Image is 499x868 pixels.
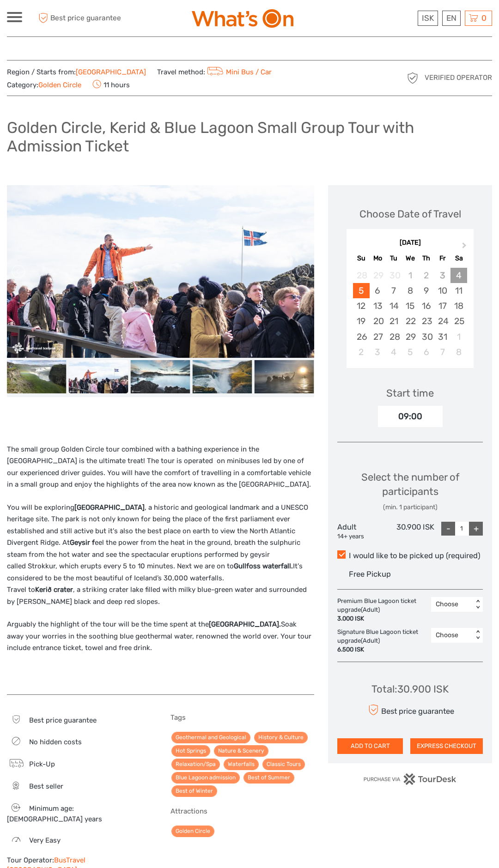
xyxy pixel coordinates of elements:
[418,268,434,283] div: Not available Thursday, October 2nd, 2025
[337,645,426,654] div: 6.500 ISK
[418,283,434,298] div: Choose Thursday, October 9th, 2025
[434,252,450,265] div: Fr
[418,298,434,313] div: Choose Thursday, October 16th, 2025
[386,329,402,344] div: Choose Tuesday, October 28th, 2025
[441,522,455,536] div: -
[418,344,434,360] div: Choose Thursday, November 6th, 2025
[171,759,220,770] a: Relaxation/Spa
[7,360,67,394] img: 76eb495e1aed4192a316e241461509b3_slider_thumbnail.jpeg
[69,360,128,394] img: 480d7881ebe5477daee8b1a97053b8e9_slider_thumbnail.jpeg
[349,268,470,360] div: month 2025-10
[418,313,434,329] div: Choose Thursday, October 23rd, 2025
[76,68,146,76] a: [GEOGRAPHIC_DATA]
[7,619,314,654] p: Arguably the highlight of the tour will be the time spent at the Soak away your worries in the so...
[171,785,217,797] a: Best of Winter
[370,252,386,265] div: Mo
[29,836,61,844] span: Very easy
[353,313,369,329] div: Choose Sunday, October 19th, 2025
[402,313,418,329] div: Choose Wednesday, October 22nd, 2025
[418,329,434,344] div: Choose Thursday, October 30th, 2025
[337,615,426,623] div: 3.000 ISK
[450,298,467,313] div: Choose Saturday, October 18th, 2025
[337,628,431,654] div: Signature Blue Lagoon ticket upgrade (Adult)
[402,268,418,283] div: Not available Wednesday, October 1st, 2025
[410,738,483,754] button: EXPRESS CHECKOUT
[353,344,369,360] div: Choose Sunday, November 2nd, 2025
[353,268,369,283] div: Not available Sunday, September 28th, 2025
[349,570,391,579] span: Free Pickup
[474,631,482,640] div: < >
[434,344,450,360] div: Choose Friday, November 7th, 2025
[171,772,240,784] a: Blue Lagoon admission
[450,268,467,283] div: Not available Saturday, October 4th, 2025
[386,283,402,298] div: Choose Tuesday, October 7th, 2025
[29,738,82,746] span: No hidden costs
[243,772,294,784] a: Best of Summer
[193,360,252,394] img: 6379ec51912245e79ae041a34b7adb3d_slider_thumbnail.jpeg
[337,503,483,512] div: (min. 1 participant)
[214,745,268,757] a: Nature & Scenery
[450,283,467,298] div: Choose Saturday, October 11th, 2025
[386,386,434,400] div: Start time
[434,298,450,313] div: Choose Friday, October 17th, 2025
[131,360,190,394] img: 145d8319ebba4a16bb448717f742f61c_slider_thumbnail.jpeg
[370,313,386,329] div: Choose Monday, October 20th, 2025
[386,344,402,360] div: Choose Tuesday, November 4th, 2025
[434,268,450,283] div: Not available Friday, October 3rd, 2025
[458,241,473,255] button: Next Month
[337,738,403,754] button: ADD TO CART
[38,81,81,89] a: Golden Circle
[402,298,418,313] div: Choose Wednesday, October 15th, 2025
[370,298,386,313] div: Choose Monday, October 13th, 2025
[35,585,73,594] strong: Kerið crater
[366,702,454,718] div: Best price guarantee
[353,252,369,265] div: Su
[442,11,461,26] div: EN
[36,11,128,26] span: Best price guarantee
[370,329,386,344] div: Choose Monday, October 27th, 2025
[7,80,81,90] span: Category:
[370,344,386,360] div: Choose Monday, November 3rd, 2025
[224,759,259,770] a: Waterfalls
[171,745,210,757] a: Hot Springs
[474,600,482,609] div: < >
[205,68,272,76] a: Mini Bus / Car
[436,631,469,640] div: Choose
[386,268,402,283] div: Not available Tuesday, September 30th, 2025
[7,502,314,608] p: You will be exploring , a historic and geological landmark and a UNESCO heritage site. The park i...
[7,118,492,156] h1: Golden Circle, Kerid & Blue Lagoon Small Group Tour with Admission Ticket
[7,67,146,77] span: Region / Starts from:
[370,283,386,298] div: Choose Monday, October 6th, 2025
[170,807,315,815] h5: Attractions
[262,759,305,770] a: Classic Tours
[7,444,314,491] p: The small group Golden Circle tour combined with a bathing experience in the [GEOGRAPHIC_DATA] is...
[434,329,450,344] div: Choose Friday, October 31st, 2025
[337,550,483,561] label: I would like to be picked up (required)
[418,252,434,265] div: Th
[92,78,130,91] span: 11 hours
[337,597,431,623] div: Premium Blue Lagoon ticket upgrade (Adult)
[170,713,315,722] h5: Tags
[353,329,369,344] div: Choose Sunday, October 26th, 2025
[405,71,420,85] img: verified_operator_grey_128.png
[436,600,469,609] div: Choose
[353,283,369,298] div: Choose Sunday, October 5th, 2025
[386,298,402,313] div: Choose Tuesday, October 14th, 2025
[254,732,308,743] a: History & Culture
[337,532,386,541] div: 14+ years
[480,13,488,23] span: 0
[450,344,467,360] div: Choose Saturday, November 8th, 2025
[192,9,293,28] img: What's On
[386,522,434,541] div: 30.900 ISK
[337,470,483,512] div: Select the number of participants
[402,252,418,265] div: We
[29,782,63,790] span: Best seller
[386,252,402,265] div: Tu
[371,682,449,696] div: Total : 30.900 ISK
[29,760,55,768] span: Pick-Up
[402,344,418,360] div: Choose Wednesday, November 5th, 2025
[171,826,214,837] a: Golden Circle
[386,313,402,329] div: Choose Tuesday, October 21st, 2025
[363,773,457,785] img: PurchaseViaTourDesk.png
[378,406,443,427] div: 09:00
